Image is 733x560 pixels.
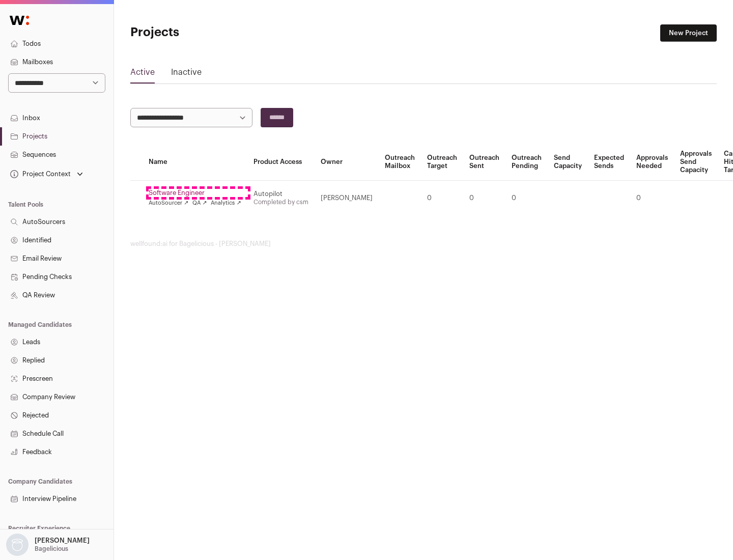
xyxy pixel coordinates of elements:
[171,66,202,82] a: Inactive
[149,189,241,197] a: Software Engineer
[192,199,207,207] a: QA ↗
[588,144,630,181] th: Expected Sends
[630,181,674,216] td: 0
[315,144,379,181] th: Owner
[463,144,505,181] th: Outreach Sent
[143,144,247,181] th: Name
[6,534,29,556] img: nopic.png
[247,144,315,181] th: Product Access
[130,66,155,82] a: Active
[505,144,548,181] th: Outreach Pending
[315,181,379,216] td: [PERSON_NAME]
[211,199,241,207] a: Analytics ↗
[421,181,463,216] td: 0
[379,144,421,181] th: Outreach Mailbox
[130,24,326,41] h1: Projects
[35,537,90,545] p: [PERSON_NAME]
[630,144,674,181] th: Approvals Needed
[35,545,68,553] p: Bagelicious
[4,10,35,31] img: Wellfound
[8,170,71,178] div: Project Context
[253,199,308,205] a: Completed by csm
[463,181,505,216] td: 0
[548,144,588,181] th: Send Capacity
[674,144,718,181] th: Approvals Send Capacity
[4,534,92,556] button: Open dropdown
[660,24,717,42] a: New Project
[421,144,463,181] th: Outreach Target
[253,190,308,198] div: Autopilot
[130,240,717,248] footer: wellfound:ai for Bagelicious - [PERSON_NAME]
[149,199,188,207] a: AutoSourcer ↗
[8,167,85,181] button: Open dropdown
[505,181,548,216] td: 0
